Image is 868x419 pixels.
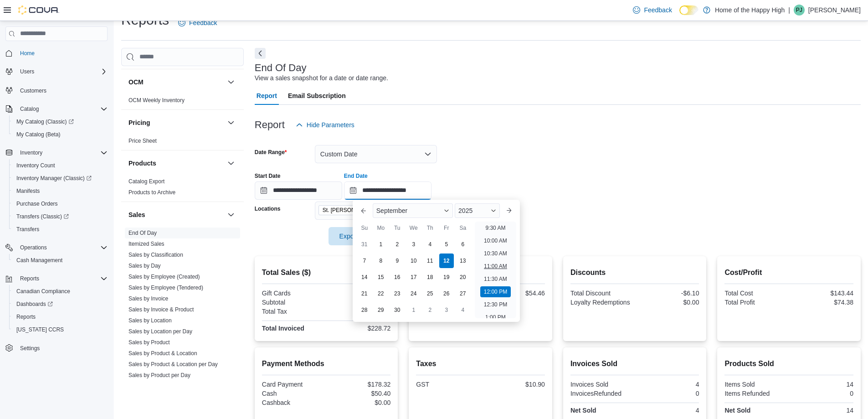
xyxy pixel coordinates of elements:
span: Inventory Manager (Classic) [16,175,92,182]
nav: Complex example [5,43,108,378]
div: Items Refunded [724,390,787,397]
button: Settings [2,341,111,355]
a: Customers [16,85,50,96]
button: Export [329,227,380,245]
span: Inventory Manager (Classic) [13,173,108,184]
a: Reports [13,311,39,322]
span: Cash Management [13,255,108,266]
div: day-2 [423,303,437,317]
button: Inventory Count [9,159,111,172]
button: Inventory [2,146,111,159]
a: Cash Management [13,255,66,266]
div: day-14 [357,270,372,285]
div: Subtotal [262,299,324,306]
h2: Total Sales ($) [262,267,391,278]
span: Users [20,68,34,75]
a: Sales by Day [128,263,161,269]
span: Inventory Count [16,162,55,169]
div: Total Cost [724,290,787,297]
div: day-24 [406,286,421,301]
div: day-17 [406,270,421,285]
div: -$6.10 [637,290,699,297]
span: Manifests [16,187,40,195]
div: $10.90 [483,381,545,388]
div: Gift Cards [262,290,324,297]
div: We [406,221,421,235]
p: | [788,5,790,16]
a: Home [16,48,38,59]
h2: Products Sold [724,358,853,369]
a: Sales by Classification [128,252,183,258]
a: Inventory Count [13,160,59,171]
div: OCM [121,95,244,109]
button: Home [2,47,111,60]
div: Tu [390,221,405,235]
span: Sales by Product [128,339,170,346]
span: My Catalog (Beta) [16,131,61,138]
span: September [376,207,407,214]
div: Card Payment [262,381,324,388]
div: day-3 [439,303,454,317]
button: Purchase Orders [9,197,111,210]
span: Reports [16,313,36,321]
span: Reports [20,275,39,282]
span: Sales by Employee (Created) [128,273,200,280]
p: [PERSON_NAME] [808,5,861,16]
span: Sales by Location [128,317,172,324]
span: Cash Management [16,257,62,264]
label: Date Range [255,149,287,156]
div: Total Discount [570,290,633,297]
span: Price Sheet [128,137,157,145]
button: Pricing [128,118,224,127]
div: Invoices Sold [570,381,633,388]
button: Catalog [16,103,42,114]
label: End Date [344,172,368,180]
span: Settings [16,342,108,354]
strong: Net Sold [570,407,596,414]
button: Reports [2,272,111,285]
a: Feedback [175,14,221,32]
span: Dashboards [16,300,53,308]
h3: Pricing [128,118,150,127]
a: OCM Weekly Inventory [128,97,185,103]
button: OCM [128,78,224,87]
button: Custom Date [315,145,437,163]
button: Products [226,158,236,169]
span: Report [257,87,277,105]
div: 4 [637,407,699,414]
div: Su [357,221,372,235]
button: Reports [16,273,43,284]
button: Operations [16,242,51,253]
button: Inventory [16,147,46,158]
div: Cash [262,390,324,397]
button: Catalog [2,103,111,115]
div: day-1 [374,237,388,252]
span: Operations [20,244,47,251]
h2: Discounts [570,267,699,278]
span: Dashboards [13,299,108,310]
span: Inventory Count [13,160,108,171]
a: Transfers (Classic) [9,210,111,223]
span: PJ [796,5,802,16]
img: Cova [18,5,59,15]
li: 10:00 AM [480,235,511,246]
div: 14 [791,407,853,414]
button: [US_STATE] CCRS [9,323,111,336]
span: Inventory [16,147,108,158]
div: Cashback [262,399,324,406]
h2: Payment Methods [262,358,391,369]
li: 9:30 AM [482,222,509,233]
a: Sales by Product [128,339,170,346]
span: Sales by Product & Location [128,350,197,357]
span: 2025 [458,207,473,214]
div: day-26 [439,286,454,301]
a: [US_STATE] CCRS [13,324,67,335]
div: Button. Open the year selector. 2025 is currently selected. [455,203,500,218]
a: Itemized Sales [128,241,164,247]
div: day-31 [357,237,372,252]
button: Previous Month [356,203,371,218]
div: day-2 [390,237,405,252]
span: Sales by Product & Location per Day [128,361,218,368]
span: Sales by Product per Day [128,372,190,379]
input: Press the down key to open a popover containing a calendar. [255,181,342,200]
